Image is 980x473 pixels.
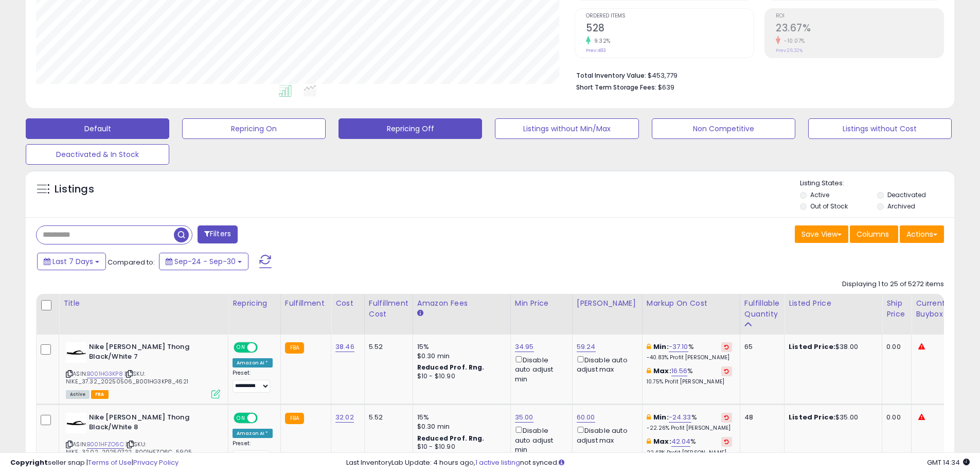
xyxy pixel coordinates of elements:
b: Nike [PERSON_NAME] Thong Black/White 8 [89,413,214,434]
a: 32.02 [335,412,354,423]
b: Reduced Prof. Rng. [417,363,485,372]
div: Disable auto adjust max [577,425,634,445]
div: Cost [335,298,360,309]
div: ASIN: [66,342,220,397]
div: 48 [744,413,776,422]
div: $35.00 [789,413,874,422]
span: | SKU: NIKE_32.02_20250722_B001HFZO6C_5905 [66,440,192,456]
div: Preset: [233,440,273,463]
div: Preset: [233,370,273,393]
b: Total Inventory Value: [576,71,646,80]
h5: Listings [55,182,94,197]
span: $639 [658,82,674,92]
small: Prev: 483 [586,47,606,54]
img: 21JboHxxU+L._SL40_.jpg [66,413,86,433]
label: Out of Stock [810,202,848,211]
div: Min Price [515,298,568,309]
a: 35.00 [515,412,533,423]
li: $453,779 [576,68,936,81]
span: ON [235,414,247,423]
span: Sep-24 - Sep-30 [174,256,236,267]
div: seller snap | | [10,458,179,468]
div: Amazon AI * [233,429,273,438]
h2: 528 [586,22,754,36]
b: Max: [653,436,671,446]
small: FBA [285,342,304,354]
a: -37.10 [669,342,688,352]
b: Min: [653,412,669,422]
button: Filters [198,225,238,243]
a: 38.46 [335,342,354,352]
div: Title [63,298,224,309]
label: Deactivated [887,190,926,199]
label: Active [810,190,829,199]
a: 16.56 [671,366,688,376]
small: Prev: 26.32% [776,47,803,54]
button: Listings without Min/Max [495,118,638,139]
button: Non Competitive [652,118,795,139]
div: $10 - $10.90 [417,372,503,381]
div: % [647,366,732,386]
div: 5.52 [369,413,405,422]
button: Default [26,118,169,139]
p: -40.83% Profit [PERSON_NAME] [647,354,732,361]
button: Columns [850,225,898,243]
div: Markup on Cost [647,298,736,309]
div: Disable auto adjust min [515,354,564,384]
small: FBA [285,413,304,424]
div: 0.00 [886,413,903,422]
a: B001HFZO6C [87,440,124,449]
a: 34.95 [515,342,534,352]
div: Disable auto adjust max [577,354,634,374]
a: Terms of Use [88,458,132,467]
small: Amazon Fees. [417,309,423,318]
div: Displaying 1 to 25 of 5272 items [842,279,944,289]
b: Reduced Prof. Rng. [417,434,485,443]
a: B001HG3KP8 [87,370,123,378]
div: 15% [417,413,503,422]
button: Deactivated & In Stock [26,144,169,165]
p: -22.26% Profit [PERSON_NAME] [647,425,732,432]
div: Fulfillment Cost [369,298,408,320]
b: Short Term Storage Fees: [576,83,656,92]
div: Ship Price [886,298,907,320]
span: Compared to: [108,257,155,267]
span: | SKU: NIKE_37.32_20250506_B001HG3KP8_4621 [66,370,188,385]
span: OFF [256,414,273,423]
div: Repricing [233,298,276,309]
button: Last 7 Days [37,253,106,270]
b: Nike [PERSON_NAME] Thong Black/White 7 [89,342,214,364]
div: Listed Price [789,298,878,309]
div: Fulfillable Quantity [744,298,780,320]
a: 1 active listing [475,458,520,467]
span: FBA [91,390,109,399]
span: All listings currently available for purchase on Amazon [66,390,90,399]
div: Amazon Fees [417,298,506,309]
div: Current Buybox Price [916,298,969,320]
a: 59.24 [577,342,596,352]
span: Columns [857,229,889,239]
button: Actions [900,225,944,243]
div: [PERSON_NAME] [577,298,638,309]
div: ASIN: [66,413,220,468]
a: 42.04 [671,436,691,447]
div: Amazon AI * [233,358,273,367]
div: 0.00 [886,342,903,352]
div: $0.30 min [417,352,503,361]
span: ROI [776,13,943,19]
span: 2025-10-8 14:34 GMT [927,458,970,467]
strong: Copyright [10,458,48,467]
div: $38.00 [789,342,874,352]
a: 60.00 [577,412,595,423]
button: Repricing Off [338,118,482,139]
span: OFF [256,343,273,352]
div: % [647,437,732,456]
label: Archived [887,202,915,211]
b: Listed Price: [789,412,835,422]
p: Listing States: [800,179,954,188]
div: % [647,413,732,432]
div: $0.30 min [417,422,503,431]
b: Max: [653,366,671,376]
button: Repricing On [182,118,326,139]
div: 15% [417,342,503,352]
